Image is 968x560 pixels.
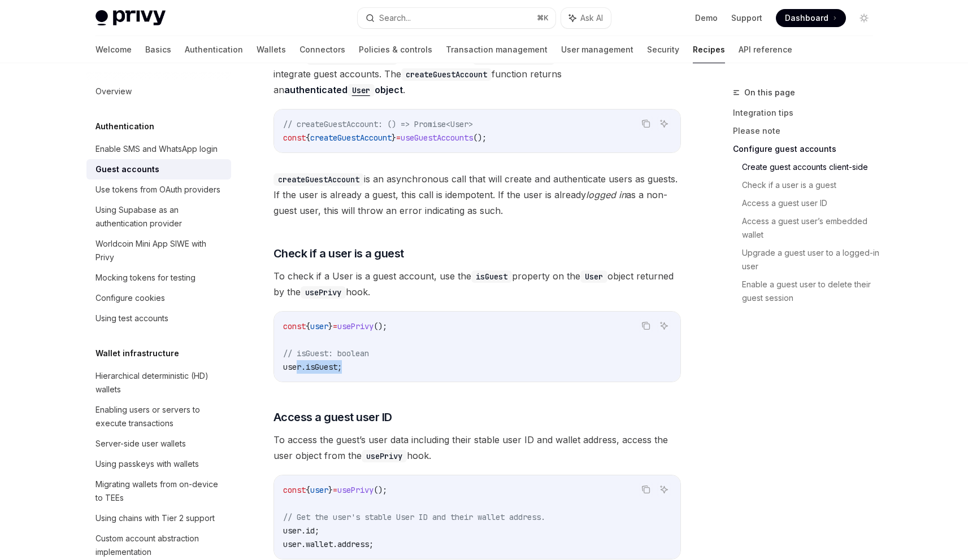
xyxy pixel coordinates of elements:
div: Using passkeys with wallets [96,457,199,471]
div: Hierarchical deterministic (HD) wallets [96,369,224,396]
span: const [283,321,306,331]
a: Configure cookies [86,288,231,308]
div: Enable SMS and WhatsApp login [96,142,218,156]
button: Ask AI [657,116,671,131]
div: Overview [96,85,132,98]
a: Create guest accounts client-side [742,158,882,176]
code: User [348,84,375,97]
button: Ask AI [657,482,671,497]
span: Dashboard [785,12,828,24]
a: Enable a guest user to delete their guest session [742,275,882,307]
a: Configure guest accounts [733,140,882,158]
span: (); [473,133,487,143]
span: createGuestAccount [310,133,392,143]
a: Enabling users or servers to execute transactions [86,400,231,434]
span: user [283,539,301,549]
a: Authentication [185,36,243,63]
a: Wallets [257,36,286,63]
span: } [328,321,333,331]
span: is an asynchronous call that will create and authenticate users as guests. If the user is already... [274,171,681,218]
span: = [396,133,401,143]
div: Guest accounts [96,163,159,176]
a: Overview [86,81,231,102]
span: (); [374,485,387,495]
a: Please note [733,122,882,140]
span: // createGuestAccount: () => Promise<User> [283,119,473,129]
div: Using test accounts [96,312,168,325]
a: User management [561,36,633,63]
span: user [283,526,301,536]
code: useGuestAccounts [473,53,554,65]
a: Integration tips [733,104,882,122]
button: Ask AI [657,318,671,333]
span: const [283,485,306,495]
code: usePrivy [362,450,407,462]
em: logged in [586,189,626,200]
a: Recipes [693,36,725,63]
a: Use tokens from OAuth providers [86,180,231,200]
a: Connectors [299,36,345,63]
code: createGuestAccount [401,68,492,81]
span: ; [315,526,319,536]
span: = [333,321,337,331]
div: Using Supabase as an authentication provider [96,203,224,230]
a: Access a guest user ID [742,194,882,212]
div: Mocking tokens for testing [96,271,196,285]
span: useGuestAccounts [401,133,473,143]
span: const [283,133,306,143]
a: Check if a user is a guest [742,176,882,194]
span: // Get the user's stable User ID and their wallet address. [283,512,545,522]
button: Toggle dark mode [855,9,873,27]
span: Access a guest user ID [274,409,392,425]
div: Using chains with Tier 2 support [96,511,215,525]
button: Search...⌘K [358,8,555,28]
span: . [301,526,306,536]
code: createGuestAccount [274,173,364,186]
code: isGuest [471,270,512,283]
div: Enabling users or servers to execute transactions [96,403,224,430]
span: { [306,485,310,495]
a: Welcome [96,36,132,63]
a: API reference [739,36,792,63]
span: user [310,321,328,331]
button: Ask AI [561,8,611,28]
span: usePrivy [337,485,374,495]
a: Using test accounts [86,308,231,329]
span: To access the guest’s user data including their stable user ID and wallet address, access the use... [274,432,681,463]
h5: Wallet infrastructure [96,347,179,360]
a: Demo [695,12,718,24]
span: user [283,362,301,372]
div: Use tokens from OAuth providers [96,183,220,196]
span: Check if a user is a guest [274,246,404,261]
span: usePrivy [337,321,374,331]
button: Copy the contents from the code block [639,318,653,333]
h5: Authentication [96,120,154,133]
span: wallet [306,539,333,549]
a: Upgrade a guest user to a logged-in user [742,244,882,275]
span: ⌘ K [537,14,549,23]
a: Hierarchical deterministic (HD) wallets [86,366,231,400]
span: } [328,485,333,495]
div: Migrating wallets from on-device to TEEs [96,478,224,505]
a: Migrating wallets from on-device to TEEs [86,474,231,508]
a: Transaction management [446,36,548,63]
code: User [580,270,607,283]
span: ; [369,539,374,549]
div: Configure cookies [96,291,165,305]
a: Policies & controls [359,36,432,63]
span: Ask AI [580,12,603,24]
div: Custom account abstraction implementation [96,532,224,559]
span: { [306,133,310,143]
code: createGuestAccount [307,53,397,65]
div: Search... [379,11,411,25]
a: Using passkeys with wallets [86,454,231,474]
div: Worldcoin Mini App SIWE with Privy [96,237,224,264]
span: To check if a User is a guest account, use the property on the object returned by the hook. [274,268,681,300]
span: (); [374,321,387,331]
a: Guest accounts [86,159,231,180]
span: { [306,321,310,331]
code: usePrivy [301,286,346,299]
a: Enable SMS and WhatsApp login [86,139,231,159]
span: isGuest [306,362,337,372]
a: authenticatedUserobject [284,84,403,95]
